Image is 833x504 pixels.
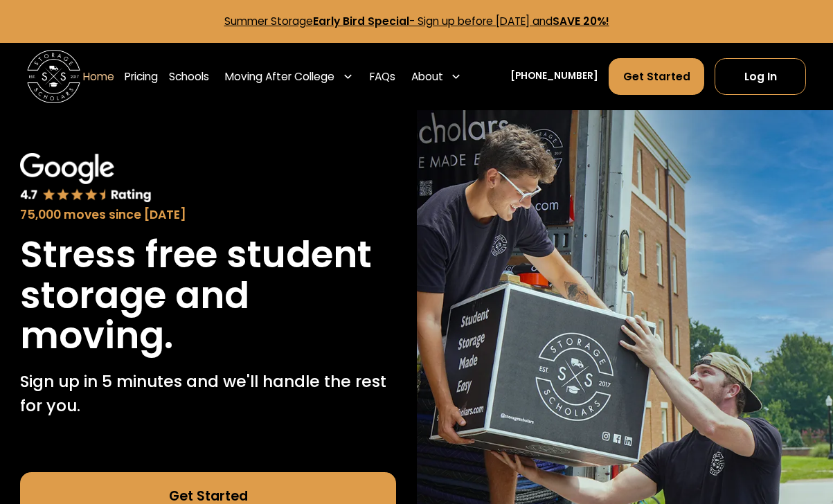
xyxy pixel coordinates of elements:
a: [PHONE_NUMBER] [510,69,598,83]
a: Summer StorageEarly Bird Special- Sign up before [DATE] andSAVE 20%! [224,14,609,28]
div: Moving After College [225,69,334,84]
div: About [411,69,443,84]
div: About [406,57,467,95]
div: 75,000 moves since [DATE] [20,206,396,224]
a: Schools [169,57,209,95]
div: Moving After College [220,57,359,95]
img: Storage Scholars main logo [27,50,81,104]
h1: Stress free student storage and moving. [20,235,396,357]
img: Google 4.7 star rating [20,153,152,204]
strong: SAVE 20%! [553,14,609,28]
a: home [27,50,81,104]
a: Home [83,57,114,95]
a: FAQs [370,57,395,95]
a: Pricing [125,57,158,95]
a: Get Started [609,58,704,94]
strong: Early Bird Special [313,14,409,28]
p: Sign up in 5 minutes and we'll handle the rest for you. [20,370,396,418]
a: Log In [715,58,806,94]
